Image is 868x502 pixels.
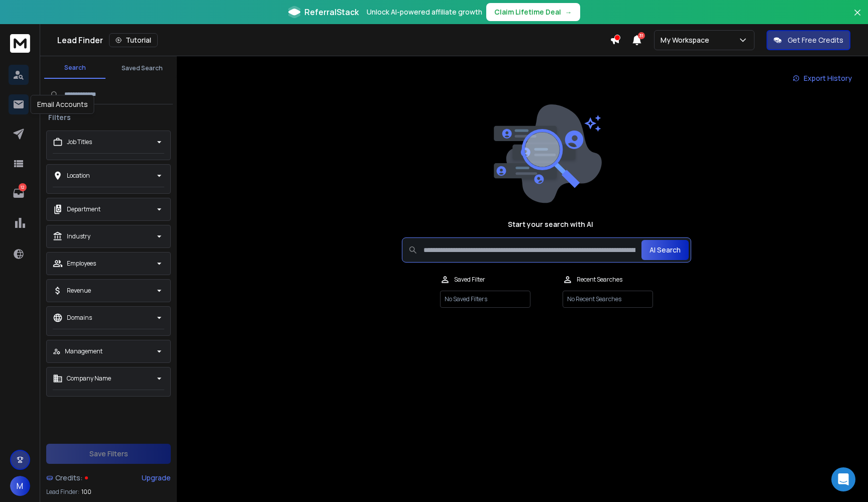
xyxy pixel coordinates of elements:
h3: Filters [44,112,75,122]
p: No Recent Searches [563,291,653,308]
p: Revenue [67,287,91,295]
p: Employees [67,260,96,268]
div: Email Accounts [31,95,94,114]
div: Lead Finder [57,33,610,47]
a: 12 [9,183,29,203]
div: Open Intercom Messenger [831,467,855,491]
a: Credits:Upgrade [46,468,171,488]
span: ReferralStack [304,6,359,18]
p: Department [67,205,100,213]
p: My Workspace [661,35,713,45]
p: Location [67,172,90,180]
p: Get Free Credits [788,35,843,45]
button: Tutorial [109,33,158,47]
span: 100 [81,488,91,496]
span: 31 [638,32,645,39]
p: Lead Finder: [46,488,79,496]
p: Company Name [67,374,111,383]
span: Credits: [55,473,83,483]
p: Unlock AI-powered affiliate growth [367,7,482,17]
button: Search [44,58,105,79]
button: Get Free Credits [767,30,850,50]
span: → [565,7,572,17]
button: Close banner [851,6,864,30]
button: AI Search [641,240,689,260]
button: Saved Search [112,58,173,78]
p: Industry [67,232,90,240]
h1: Start your search with AI [508,219,593,229]
p: Saved Filter [454,276,485,284]
p: Recent Searches [577,276,622,284]
p: 12 [19,183,27,191]
p: Domains [67,314,92,322]
div: Upgrade [142,473,171,483]
a: Export History [785,68,860,88]
p: Job Titles [67,138,92,146]
button: M [10,476,30,496]
img: image [491,104,602,203]
p: Management [65,347,102,355]
button: Claim Lifetime Deal→ [486,3,580,21]
p: No Saved Filters [440,291,530,308]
